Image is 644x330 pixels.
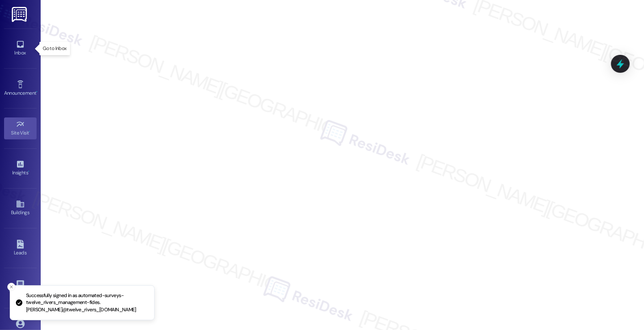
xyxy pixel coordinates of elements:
p: Successfully signed in as automated-surveys-twelve_rivers_management-fides.[PERSON_NAME]@twelve_r... [26,292,148,314]
span: • [28,169,29,174]
p: Go to Inbox [43,45,66,52]
img: ResiDesk Logo [12,7,28,22]
a: Insights • [4,157,37,179]
a: Inbox [4,37,37,59]
span: • [29,129,31,135]
span: • [36,89,37,95]
a: Leads [4,237,37,259]
a: Buildings [4,197,37,219]
a: Site Visit • [4,117,37,139]
a: Templates • [4,277,37,299]
button: Close toast [7,283,15,291]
